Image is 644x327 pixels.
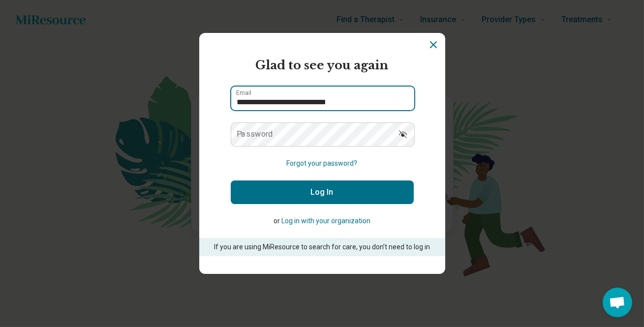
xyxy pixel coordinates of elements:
h2: Glad to see you again [231,57,414,74]
button: Show password [392,122,414,146]
button: Log in with your organization [281,216,370,226]
button: Forgot your password? [287,158,358,169]
p: If you are using MiResource to search for care, you don’t need to log in [213,242,431,252]
button: Log In [231,180,414,204]
p: or [231,216,414,226]
label: Password [237,130,273,138]
label: Email [237,90,252,96]
button: Dismiss [428,39,439,51]
section: Login Dialog [199,33,445,274]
